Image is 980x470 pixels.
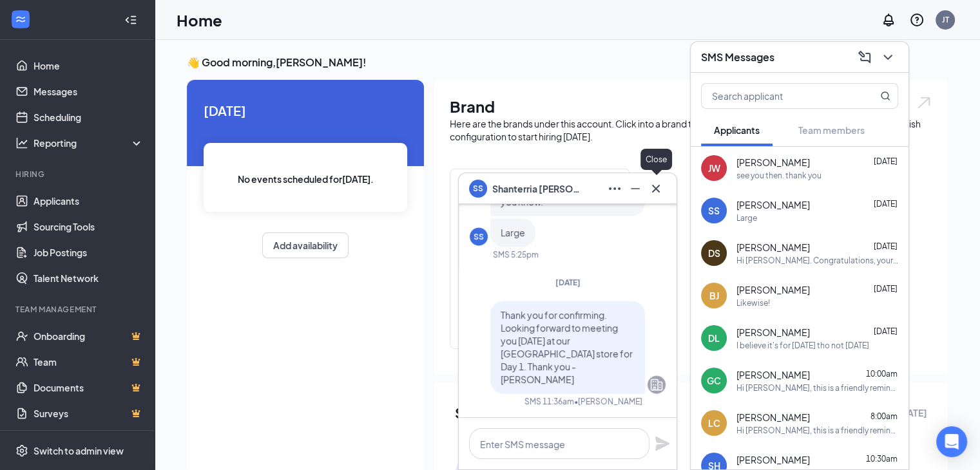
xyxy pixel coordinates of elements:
span: [PERSON_NAME] [736,326,810,339]
div: JW [708,162,720,174]
a: SurveysCrown [34,400,144,426]
h1: Brand [450,95,932,117]
a: Scheduling [34,104,144,130]
h3: 👋 Good morning, [PERSON_NAME] ! [187,55,948,70]
span: Team members [798,124,865,136]
div: Open Intercom Messenger [936,426,967,457]
span: [PERSON_NAME] [736,156,810,169]
div: DS [708,247,720,259]
a: Sourcing Tools [34,214,144,240]
div: Likewise! [736,297,770,308]
div: Team Management [15,304,141,315]
svg: ChevronDown [880,50,896,65]
img: open.6027fd2a22e1237b5b06.svg [916,95,932,110]
div: I believe it's for [DATE] tho not [DATE] [736,340,869,351]
div: Hi [PERSON_NAME]. Congratulations, your meeting with [PERSON_NAME]’s for Back of House Cafe Team ... [736,255,898,266]
svg: Plane [655,436,670,451]
span: [DATE] [874,199,898,209]
span: [PERSON_NAME] [736,411,810,424]
div: JT [942,14,949,25]
svg: Collapse [124,14,137,26]
span: [PERSON_NAME] [736,198,810,211]
div: BJ [709,289,719,302]
div: Hiring [15,169,141,180]
span: • [PERSON_NAME] [574,396,642,407]
span: [PERSON_NAME] [736,453,810,466]
svg: Minimize [628,181,643,196]
button: ChevronDown [878,47,898,68]
button: Ellipses [604,178,625,199]
div: Switch to admin view [34,444,124,457]
span: 8:00am [870,411,898,421]
span: [DATE] [874,156,898,166]
span: [DATE] [874,284,898,294]
svg: ComposeMessage [857,50,872,65]
svg: Analysis [15,136,28,149]
span: [PERSON_NAME] [736,241,810,254]
div: Close [640,149,672,170]
svg: Settings [15,444,28,457]
input: Search applicant [702,84,854,108]
svg: QuestionInfo [909,12,925,28]
svg: Cross [648,181,664,196]
span: Applicants [714,124,760,136]
div: DL [708,332,720,344]
span: [DATE] [874,326,898,336]
a: OnboardingCrown [34,323,144,349]
button: ComposeMessage [854,47,875,68]
svg: Ellipses [607,181,622,196]
span: [DATE] [555,277,581,287]
span: Large [501,227,525,238]
a: Applicants [34,188,144,214]
div: SS [708,204,720,217]
div: SS [474,231,484,242]
svg: MagnifyingGlass [880,91,890,101]
span: [PERSON_NAME] [736,368,810,381]
span: No events scheduled for [DATE] . [238,172,374,186]
span: Shanterria [PERSON_NAME] [492,182,582,196]
a: Job Postings [34,240,144,265]
div: SMS 5:25pm [493,249,539,260]
h1: Home [177,9,222,31]
span: Thank you for confirming. Looking forward to meeting you [DATE] at our [GEOGRAPHIC_DATA] store fo... [501,309,633,385]
a: Messages [34,79,144,104]
button: Cross [646,178,666,199]
div: Reporting [34,136,144,149]
button: Add availability [262,232,349,258]
span: [DATE] [874,241,898,251]
a: Home [34,53,144,79]
span: 10:30am [866,454,898,464]
div: Hi [PERSON_NAME], this is a friendly reminder. Your meeting with [PERSON_NAME]’s for Back of Hous... [736,382,898,393]
div: LC [708,417,720,429]
div: see you then. thank you [736,170,821,181]
div: GC [707,374,721,387]
div: Here are the brands under this account. Click into a brand to see your locations, managers, job p... [450,117,932,143]
h3: SMS Messages [701,50,774,64]
div: Large [736,212,757,223]
span: Summary of last week [455,402,605,424]
svg: Company [649,377,664,392]
div: SMS 11:36am [524,396,574,407]
span: [PERSON_NAME] [736,283,810,296]
a: Talent Network [34,265,144,291]
span: 10:00am [866,369,898,379]
div: Hi [PERSON_NAME], this is a friendly reminder. Your meeting with [PERSON_NAME]’s for Back of Hous... [736,425,898,436]
a: DocumentsCrown [34,375,144,400]
a: TeamCrown [34,349,144,375]
svg: WorkstreamLogo [14,13,27,26]
svg: Notifications [881,12,896,28]
span: [DATE] [204,100,407,120]
button: Minimize [625,178,646,199]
